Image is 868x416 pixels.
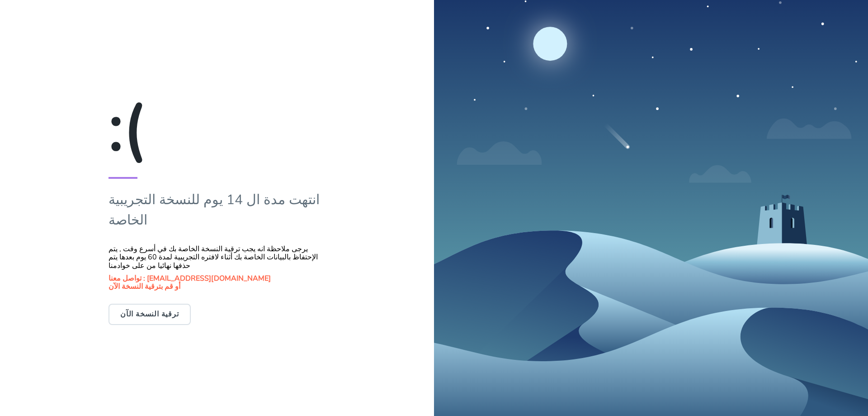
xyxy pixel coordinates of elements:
[108,91,325,166] div: :(
[108,190,325,230] p: انتهت مدة ال 14 يوم للنسخة التجريبية الخاصة
[108,282,325,291] div: أو قم بترقية النسخة الآن
[108,304,191,325] button: ترقية النسخة الآن
[108,273,145,283] span: تواصل معنا :
[108,245,325,270] div: يرجى ملاحظة انه يجب ترقية النسخة الخاصة بك في أسرع وقت , يتم الإحتفاظ بالبيانات الخاصة بك أثناء ل...
[108,309,191,319] a: ترقية النسخة الآن
[108,274,325,282] div: [EMAIL_ADDRESS][DOMAIN_NAME]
